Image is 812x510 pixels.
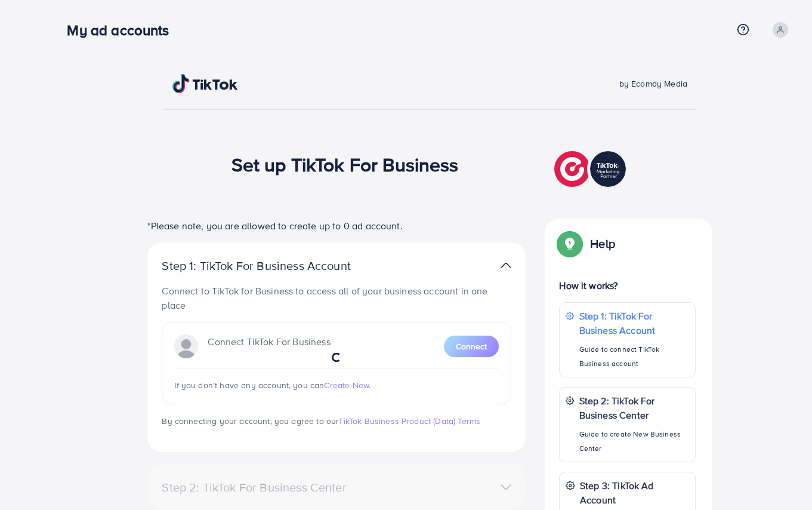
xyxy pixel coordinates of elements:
p: *Please note, you are allowed to create up to 0 ad account. [147,219,526,233]
p: How it works? [559,278,695,293]
p: Guide to create New Business Center [579,427,689,456]
h3: My ad accounts [67,21,178,39]
p: Step 1: TikTok For Business Account [579,309,689,337]
span: by Ecomdy Media [619,78,687,90]
p: Guide to connect TikTok Business account [579,342,689,371]
p: Step 2: TikTok For Business Center [579,394,689,422]
p: Step 1: TikTok For Business Account [162,259,388,273]
img: TikTok partner [554,148,629,190]
p: Step 3: TikTok Ad Account [580,478,689,507]
img: TikTok partner [501,257,511,274]
img: TikTok [172,74,238,93]
img: Popup guide [559,233,581,254]
p: Help [590,236,615,251]
h1: Set up TikTok For Business [231,153,459,176]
